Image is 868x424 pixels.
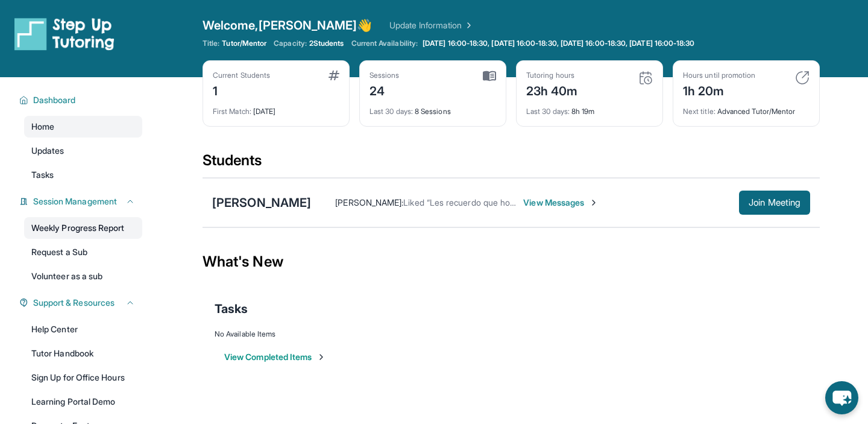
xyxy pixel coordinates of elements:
img: logo [14,17,115,51]
span: 2 Students [309,39,344,48]
div: Advanced Tutor/Mentor [683,100,810,116]
a: Weekly Progress Report [24,217,142,239]
span: Welcome, [PERSON_NAME] 👋 [203,17,373,34]
a: [DATE] 16:00-18:30, [DATE] 16:00-18:30, [DATE] 16:00-18:30, [DATE] 16:00-18:30 [420,39,697,48]
div: [PERSON_NAME] [212,194,311,211]
span: Session Management [33,195,117,207]
a: Volunteer as a sub [24,265,142,287]
div: 23h 40m [526,80,578,100]
img: Chevron Right [462,19,474,31]
div: Students [203,151,820,177]
div: 8h 19m [526,100,653,116]
a: Learning Portal Demo [24,391,142,413]
div: 1h 20m [683,80,755,100]
span: Tasks [31,169,54,181]
span: Last 30 days : [526,107,570,116]
a: Request a Sub [24,241,142,263]
img: card [483,71,496,81]
div: Tutoring hours [526,71,578,80]
span: Next title : [683,107,715,116]
a: Home [24,116,142,138]
div: Sessions [370,71,400,80]
a: Sign Up for Office Hours [24,367,142,388]
span: Tasks [215,300,248,317]
img: card [638,71,653,85]
a: Update Information [389,19,474,31]
span: Tutor/Mentor [222,39,266,48]
div: 8 Sessions [370,100,496,116]
span: Updates [31,145,64,157]
span: [PERSON_NAME] : [335,197,403,207]
div: 1 [213,80,270,100]
span: Home [31,121,54,133]
img: card [329,71,339,80]
span: View Messages [523,197,599,209]
span: Dashboard [33,94,76,106]
button: chat-button [825,381,858,414]
div: Hours until promotion [683,71,755,80]
a: Help Center [24,318,142,340]
img: card [795,71,810,85]
div: 24 [370,80,400,100]
button: Dashboard [28,94,135,106]
button: View Completed Items [224,351,326,363]
span: Title: [203,39,219,48]
div: What's New [203,235,820,288]
a: Updates [24,140,142,162]
a: Tutor Handbook [24,343,142,364]
button: Session Management [28,195,135,207]
button: Join Meeting [739,191,810,215]
span: Last 30 days : [370,107,413,116]
div: [DATE] [213,100,339,116]
a: Tasks [24,164,142,186]
span: First Match : [213,107,251,116]
div: No Available Items [215,329,808,339]
img: Chevron-Right [589,198,599,207]
span: [DATE] 16:00-18:30, [DATE] 16:00-18:30, [DATE] 16:00-18:30, [DATE] 16:00-18:30 [423,39,694,48]
button: Support & Resources [28,297,135,309]
span: Current Availability: [351,39,418,48]
span: Join Meeting [749,199,800,206]
div: Current Students [213,71,270,80]
span: Support & Resources [33,297,115,309]
span: Capacity: [274,39,307,48]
